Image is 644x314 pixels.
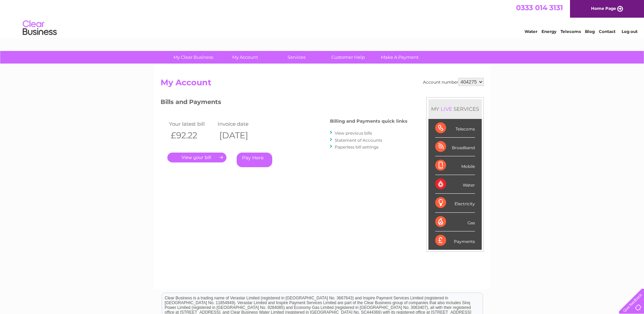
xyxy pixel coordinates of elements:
[162,4,483,33] div: Clear Business is a trading name of Verastar Limited (registered in [GEOGRAPHIC_DATA] No. 3667643...
[435,119,475,138] div: Telecoms
[167,119,216,128] td: Your latest bill
[216,119,265,128] td: Invoice date
[237,153,272,167] a: Pay Here
[541,29,556,34] a: Energy
[320,51,376,64] a: Customer Help
[516,3,563,12] a: 0333 014 3131
[217,51,273,64] a: My Account
[335,130,372,136] a: View previous bills
[167,128,216,142] th: £92.22
[599,29,615,34] a: Contact
[435,175,475,194] div: Water
[435,138,475,156] div: Broadband
[439,106,454,112] div: LIVE
[330,119,407,124] h4: Billing and Payments quick links
[372,51,428,64] a: Make A Payment
[435,194,475,212] div: Electricity
[622,29,638,34] a: Log out
[269,51,325,64] a: Services
[423,78,484,86] div: Account number
[165,51,221,64] a: My Clear Business
[22,18,57,38] img: logo.png
[428,99,482,119] div: MY SERVICES
[585,29,595,34] a: Blog
[435,156,475,175] div: Mobile
[167,153,226,162] a: .
[435,231,475,250] div: Payments
[335,138,382,143] a: Statement of Accounts
[525,29,537,34] a: Water
[435,213,475,231] div: Gas
[216,128,265,142] th: [DATE]
[335,144,379,150] a: Paperless bill settings
[161,78,484,91] h2: My Account
[161,97,407,109] h3: Bills and Payments
[560,29,581,34] a: Telecoms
